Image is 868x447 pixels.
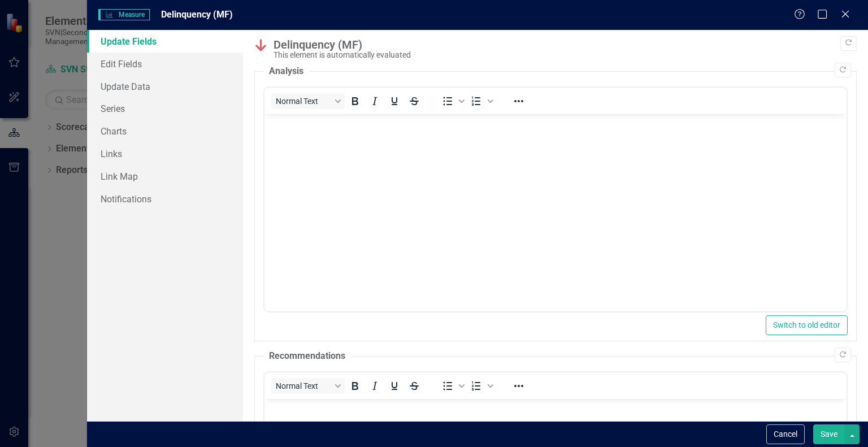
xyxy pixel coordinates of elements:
[87,30,243,53] a: Update Fields
[271,378,345,394] button: Block Normal Text
[263,65,309,78] legend: Analysis
[509,93,528,109] button: Reveal or hide additional toolbar items
[813,424,845,444] button: Save
[438,93,466,109] div: Bullet list
[276,381,331,390] span: Normal Text
[766,315,848,335] button: Switch to old editor
[365,378,384,394] button: Italic
[365,93,384,109] button: Italic
[345,378,364,394] button: Bold
[385,93,404,109] button: Underline
[467,378,495,394] div: Numbered list
[161,9,233,20] span: Delinquency (MF)
[87,120,243,142] a: Charts
[345,93,364,109] button: Bold
[87,53,243,75] a: Edit Fields
[98,9,150,20] span: Measure
[509,378,528,394] button: Reveal or hide additional toolbar items
[385,378,404,394] button: Underline
[87,188,243,210] a: Notifications
[438,378,466,394] div: Bullet list
[87,142,243,165] a: Links
[274,51,851,59] div: This element is automatically evaluated
[766,424,805,444] button: Cancel
[264,114,847,311] iframe: Rich Text Area
[254,38,268,52] img: Below Plan
[274,38,851,51] div: Delinquency (MF)
[271,93,345,109] button: Block Normal Text
[87,75,243,98] a: Update Data
[405,378,424,394] button: Strikethrough
[467,93,495,109] div: Numbered list
[405,93,424,109] button: Strikethrough
[87,165,243,188] a: Link Map
[263,350,351,363] legend: Recommendations
[276,97,331,106] span: Normal Text
[87,97,243,120] a: Series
